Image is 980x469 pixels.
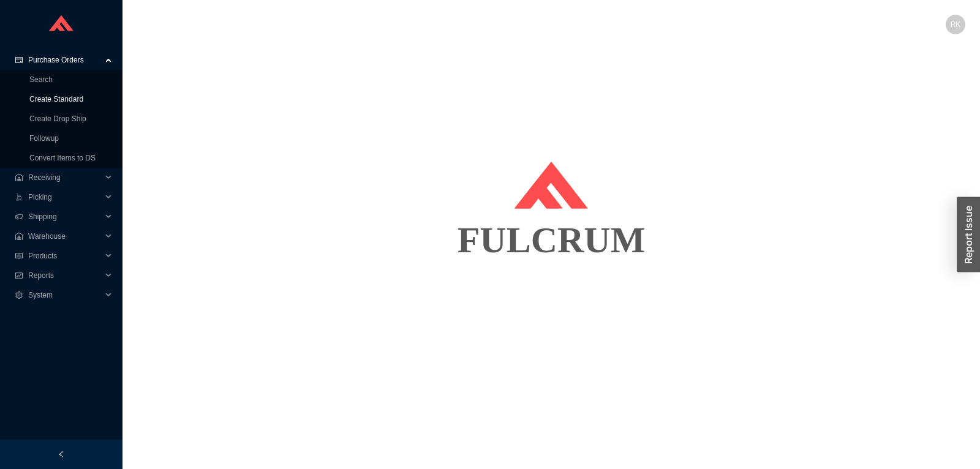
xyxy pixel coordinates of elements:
div: FULCRUM [137,209,965,271]
a: Create Standard [29,95,83,103]
a: Followup [29,134,59,143]
span: Warehouse [28,227,102,246]
span: Products [28,246,102,266]
span: Picking [28,187,102,207]
span: read [15,252,23,260]
span: RK [951,15,961,34]
span: Shipping [28,207,102,227]
span: setting [15,291,23,299]
span: Receiving [28,168,102,187]
span: Reports [28,266,102,285]
span: credit-card [15,56,23,64]
span: System [28,285,102,305]
a: Convert Items to DS [29,154,96,162]
a: Create Drop Ship [29,114,86,123]
span: Purchase Orders [28,50,102,70]
span: fund [15,272,23,279]
span: left [58,451,65,458]
a: Search [29,75,53,84]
